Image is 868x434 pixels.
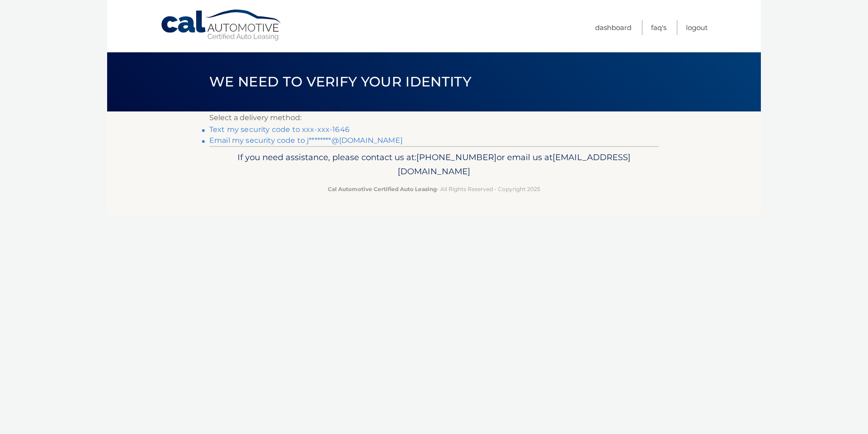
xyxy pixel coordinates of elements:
[416,152,497,162] span: [PHONE_NUMBER]
[209,73,471,90] span: We need to verify your identity
[215,150,653,179] p: If you need assistance, please contact us at: or email us at
[328,186,437,192] strong: Cal Automotive Certified Auto Leasing
[686,20,708,35] a: Logout
[651,20,666,35] a: FAQ's
[160,9,283,41] a: Cal Automotive
[209,111,659,124] p: Select a delivery method:
[209,136,403,145] a: Email my security code to j********@[DOMAIN_NAME]
[595,20,631,35] a: Dashboard
[215,184,653,194] p: - All Rights Reserved - Copyright 2025
[209,125,350,134] a: Text my security code to xxx-xxx-1646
